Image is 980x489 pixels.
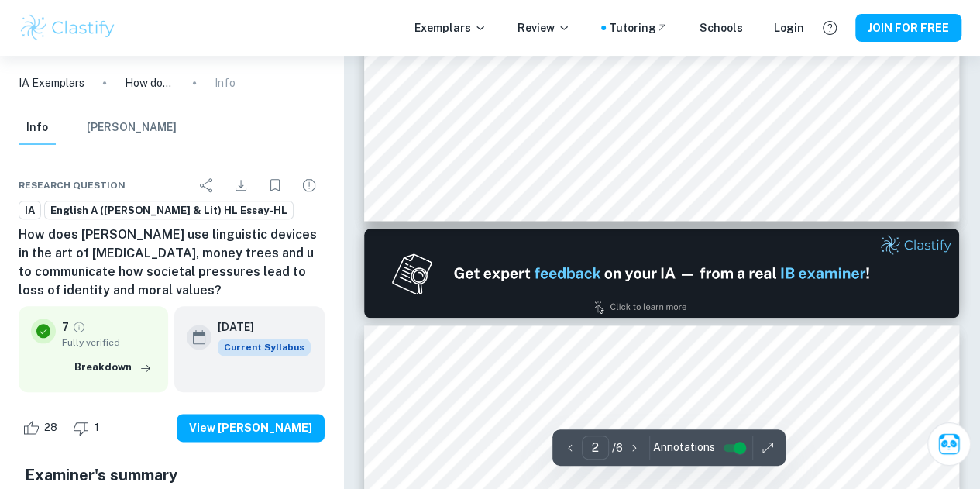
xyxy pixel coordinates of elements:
[364,229,959,318] img: Ad
[19,201,41,220] a: IA
[45,203,293,219] span: English A ([PERSON_NAME] & Lit) HL Essay-HL
[218,339,311,356] div: This exemplar is based on the current syllabus. Feel free to refer to it for inspiration/ideas wh...
[62,319,69,336] p: 7
[414,19,487,36] p: Exemplars
[19,111,56,145] button: Info
[70,356,156,379] button: Breakdown
[927,422,971,466] button: Ask Clai
[855,14,961,42] button: JOIN FOR FREE
[72,320,86,334] a: Grade fully verified
[294,170,325,201] div: Report issue
[191,170,222,201] div: Share
[62,336,156,350] span: Fully verified
[612,439,623,456] p: / 6
[609,19,669,36] a: Tutoring
[177,414,325,442] button: View [PERSON_NAME]
[774,19,804,36] a: Login
[19,415,66,440] div: Like
[215,74,236,91] p: Info
[700,19,743,36] a: Schools
[19,203,40,219] span: IA
[86,420,108,436] span: 1
[218,319,298,336] h6: [DATE]
[69,415,108,440] div: Dislike
[125,74,174,91] p: How does [PERSON_NAME] use linguistic devices in the art of [MEDICAL_DATA], money trees and u to ...
[36,420,66,436] span: 28
[25,463,318,487] h5: Examiner's summary
[19,178,126,192] span: Research question
[518,19,570,36] p: Review
[44,201,294,220] a: English A ([PERSON_NAME] & Lit) HL Essay-HL
[19,226,325,300] h6: How does [PERSON_NAME] use linguistic devices in the art of [MEDICAL_DATA], money trees and u to ...
[817,15,843,41] button: Help and Feedback
[19,12,117,43] img: Clastify logo
[653,439,715,456] span: Annotations
[260,170,291,201] div: Bookmark
[19,74,84,91] a: IA Exemplars
[225,170,256,201] div: Download
[87,111,177,145] button: [PERSON_NAME]
[218,339,311,356] span: Current Syllabus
